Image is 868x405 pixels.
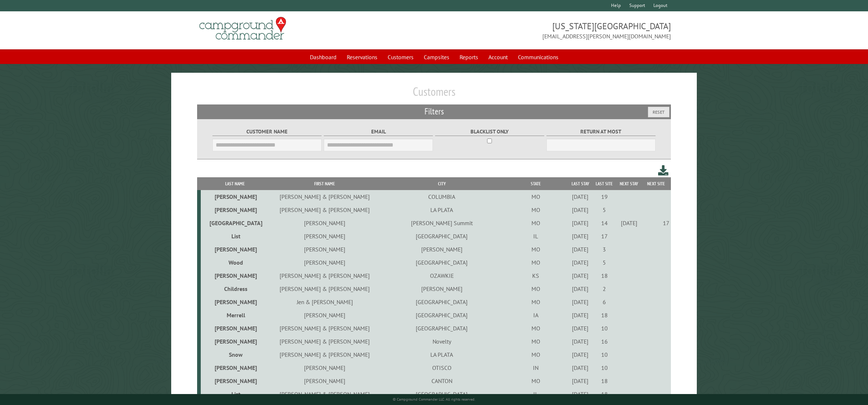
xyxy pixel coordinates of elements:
[380,322,503,335] td: [GEOGRAPHIC_DATA]
[380,282,503,295] td: [PERSON_NAME]
[592,216,616,230] td: 14
[503,243,568,256] td: MO
[269,230,380,243] td: [PERSON_NAME]
[380,203,503,216] td: LA PLATA
[380,335,503,348] td: Novelty
[269,203,380,216] td: [PERSON_NAME] & [PERSON_NAME]
[269,269,380,282] td: [PERSON_NAME] & [PERSON_NAME]
[569,351,591,358] div: [DATE]
[269,177,380,190] th: First Name
[503,282,568,295] td: MO
[592,282,616,295] td: 2
[201,335,269,348] td: [PERSON_NAME]
[484,50,512,64] a: Account
[269,361,380,374] td: [PERSON_NAME]
[592,295,616,309] td: 6
[380,374,503,387] td: CANTON
[569,193,591,200] div: [DATE]
[503,335,568,348] td: MO
[212,128,322,136] label: Customer Name
[592,256,616,269] td: 5
[592,387,616,401] td: 18
[269,374,380,387] td: [PERSON_NAME]
[201,190,269,203] td: [PERSON_NAME]
[503,269,568,282] td: KS
[592,361,616,374] td: 10
[503,203,568,216] td: MO
[592,190,616,203] td: 19
[569,259,591,266] div: [DATE]
[514,50,563,64] a: Communications
[269,243,380,256] td: [PERSON_NAME]
[393,397,475,402] small: © Campground Commander LLC. All rights reserved.
[269,256,380,269] td: [PERSON_NAME]
[503,361,568,374] td: IN
[503,190,568,203] td: MO
[546,128,656,136] label: Return at most
[503,348,568,361] td: MO
[569,206,591,213] div: [DATE]
[569,338,591,345] div: [DATE]
[380,243,503,256] td: [PERSON_NAME]
[592,243,616,256] td: 3
[201,230,269,243] td: List
[503,216,568,230] td: MO
[201,374,269,387] td: [PERSON_NAME]
[197,14,288,43] img: Campground Commander
[383,50,418,64] a: Customers
[569,364,591,371] div: [DATE]
[269,190,380,203] td: [PERSON_NAME] & [PERSON_NAME]
[503,177,568,190] th: State
[455,50,483,64] a: Reports
[201,203,269,216] td: [PERSON_NAME]
[617,177,642,190] th: Next Stay
[569,377,591,385] div: [DATE]
[380,177,503,190] th: City
[306,50,341,64] a: Dashboard
[503,309,568,322] td: IA
[592,322,616,335] td: 10
[435,128,544,136] label: Blacklist only
[201,243,269,256] td: [PERSON_NAME]
[380,269,503,282] td: OZAWKIE
[380,309,503,322] td: [GEOGRAPHIC_DATA]
[592,348,616,361] td: 10
[592,177,616,190] th: Last Site
[592,309,616,322] td: 18
[503,256,568,269] td: MO
[503,295,568,309] td: MO
[569,272,591,279] div: [DATE]
[592,374,616,387] td: 18
[380,295,503,309] td: [GEOGRAPHIC_DATA]
[569,246,591,253] div: [DATE]
[592,269,616,282] td: 18
[269,322,380,335] td: [PERSON_NAME] & [PERSON_NAME]
[269,295,380,309] td: Jen & [PERSON_NAME]
[503,230,568,243] td: IL
[201,309,269,322] td: Merrell
[658,164,669,177] a: Download this customer list (.csv)
[269,216,380,230] td: [PERSON_NAME]
[380,230,503,243] td: [GEOGRAPHIC_DATA]
[201,269,269,282] td: [PERSON_NAME]
[380,216,503,230] td: [PERSON_NAME] Summit
[380,348,503,361] td: LA PLATA
[592,230,616,243] td: 17
[269,309,380,322] td: [PERSON_NAME]
[380,361,503,374] td: OTISCO
[592,335,616,348] td: 16
[201,322,269,335] td: [PERSON_NAME]
[569,219,591,227] div: [DATE]
[569,285,591,292] div: [DATE]
[342,50,382,64] a: Reservations
[197,84,671,105] h1: Customers
[503,374,568,387] td: MO
[419,50,454,64] a: Campsites
[380,256,503,269] td: [GEOGRAPHIC_DATA]
[380,190,503,203] td: COLUMBIA
[569,311,591,319] div: [DATE]
[201,361,269,374] td: [PERSON_NAME]
[568,177,593,190] th: Last Stay
[201,256,269,269] td: Wood
[642,216,671,230] td: 17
